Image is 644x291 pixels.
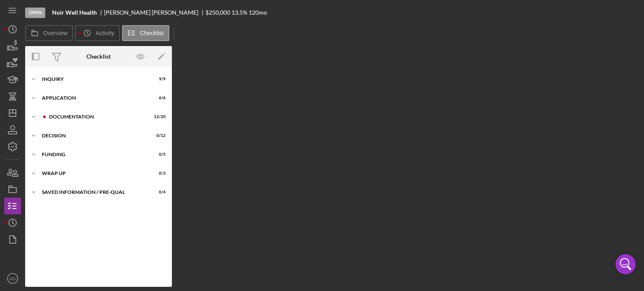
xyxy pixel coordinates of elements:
[86,53,111,60] div: Checklist
[49,114,145,119] div: Documentation
[151,171,166,176] div: 0 / 3
[151,114,166,119] div: 12 / 20
[205,9,230,16] span: $250,000
[96,30,114,36] label: Activity
[42,190,145,195] div: Saved Information / Pre-Qual
[151,133,166,138] div: 0 / 12
[42,171,145,176] div: Wrap up
[52,9,97,16] b: Noir Well Health
[122,25,169,41] button: Checklist
[43,30,68,36] label: Overview
[104,9,205,16] div: [PERSON_NAME] [PERSON_NAME]
[42,95,145,100] div: Application
[25,25,73,41] button: Overview
[249,9,267,16] div: 120 mo
[140,30,164,36] label: Checklist
[615,254,636,274] div: Open Intercom Messenger
[4,270,21,287] button: KD
[10,276,15,281] text: KD
[25,8,45,18] div: Open
[151,152,166,157] div: 0 / 5
[42,152,145,157] div: Funding
[151,77,166,82] div: 9 / 9
[75,25,119,41] button: Activity
[231,9,247,16] div: 13.5 %
[42,133,145,138] div: Decision
[151,95,166,100] div: 6 / 6
[42,77,145,82] div: Inquiry
[151,190,166,195] div: 0 / 4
